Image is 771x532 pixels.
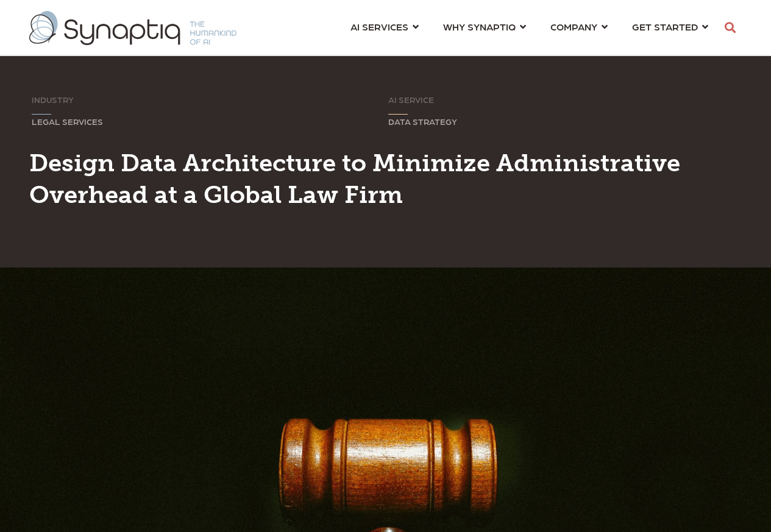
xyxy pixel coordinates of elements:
span: DATA STRATEGY [388,116,457,126]
span: LEGAL SERVICES [32,116,103,126]
span: AI SERVICE [388,94,434,104]
a: COMPANY [550,15,608,38]
a: GET STARTED [632,15,708,38]
img: synaptiq logo-2 [29,11,236,45]
span: INDUSTRY [32,94,74,104]
svg: Sorry, your browser does not support inline SVG. [388,114,408,115]
span: WHY SYNAPTIQ [443,18,516,35]
span: Design Data Architecture to Minimize Administrative Overhead at a Global Law Firm [29,148,680,209]
a: WHY SYNAPTIQ [443,15,526,38]
span: GET STARTED [632,18,698,35]
span: COMPANY [550,18,597,35]
nav: menu [338,6,720,50]
svg: Sorry, your browser does not support inline SVG. [32,114,51,115]
span: AI SERVICES [350,18,408,35]
a: AI SERVICES [350,15,419,38]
